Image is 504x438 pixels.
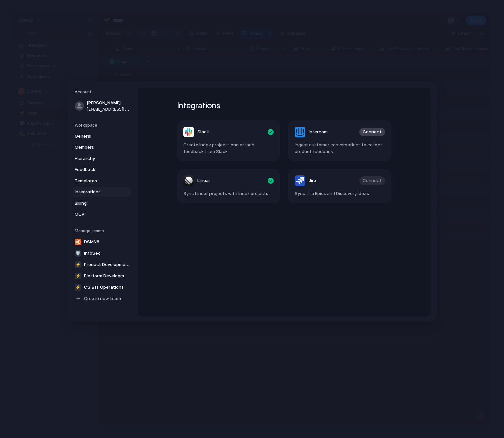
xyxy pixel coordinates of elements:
[75,189,117,195] span: Integrations
[295,142,385,155] span: Ingest customer conversations to collect product feedback
[359,128,385,136] button: Connect
[73,270,132,281] a: ⚡Platform Development
[183,190,274,197] span: Sync Linear projects with Index projects
[73,293,132,304] a: Create new team
[75,250,81,256] div: 🛡
[73,248,132,258] a: 🛡InfoSec
[75,211,117,218] span: MCP
[75,155,117,162] span: Hierarchy
[295,190,385,197] span: Sync Jira Epics and Discovery Ideas
[84,284,124,290] span: CS & IT Operations
[87,106,130,112] span: [EMAIL_ADDRESS][DOMAIN_NAME]
[75,177,117,184] span: Templates
[73,282,132,292] a: ⚡CS & IT Operations
[84,250,101,256] span: InfoSec
[309,129,328,135] span: Intercom
[197,129,209,135] span: Slack
[75,261,81,268] div: ⚡
[183,142,274,155] span: Create Index projects and attach feedback from Slack
[75,133,117,139] span: General
[75,200,117,206] span: Billing
[363,129,382,135] span: Connect
[75,122,131,128] h5: Workspace
[84,238,99,245] span: DSMN8
[73,198,131,208] a: Billing
[75,89,131,95] h5: Account
[309,177,316,184] span: Jira
[73,164,131,175] a: Feedback
[73,175,131,186] a: Templates
[75,228,131,234] h5: Manage teams
[84,261,130,268] span: Product Development
[75,272,81,279] div: ⚡
[73,131,131,141] a: General
[197,177,211,184] span: Linear
[73,187,131,197] a: Integrations
[73,98,131,114] a: [PERSON_NAME][EMAIL_ADDRESS][DOMAIN_NAME]
[73,142,131,153] a: Members
[87,100,130,106] span: [PERSON_NAME]
[73,209,131,220] a: MCP
[84,295,121,302] span: Create new team
[73,259,132,270] a: ⚡Product Development
[84,272,130,279] span: Platform Development
[73,153,131,164] a: Hierarchy
[75,284,81,290] div: ⚡
[177,100,391,112] h1: Integrations
[73,236,132,247] a: DSMN8
[75,166,117,173] span: Feedback
[75,144,117,151] span: Members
